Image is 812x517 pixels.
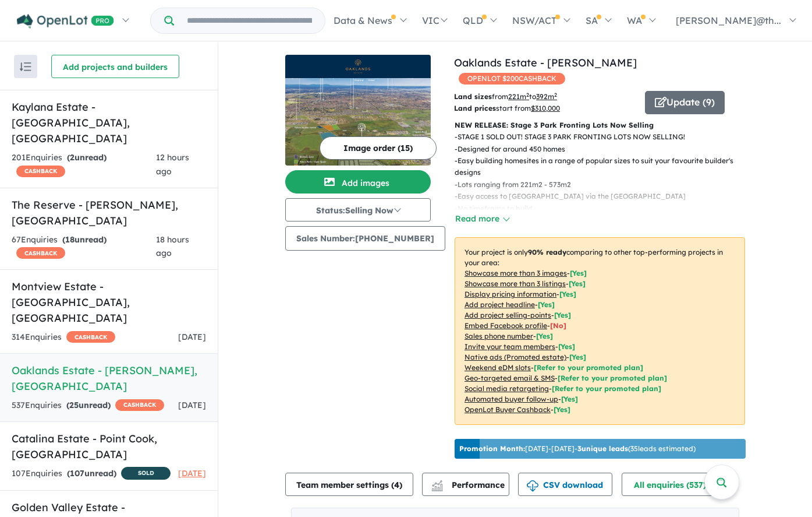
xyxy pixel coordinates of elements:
u: Automated buyer follow-up [464,395,558,403]
span: [Yes] [561,395,578,403]
span: [Yes] [554,405,570,414]
h5: Kaylana Estate - [GEOGRAPHIC_DATA] , [GEOGRAPHIC_DATA] [12,99,206,146]
div: 67 Enquir ies [12,233,156,261]
div: 537 Enquir ies [12,399,164,413]
span: 2 [70,152,75,163]
span: [ No ] [550,321,566,330]
span: [Refer to your promoted plan] [534,363,643,372]
u: 221 m [508,92,529,101]
sup: 2 [554,92,557,98]
button: Status:Selling Now [285,198,431,221]
span: [ Yes ] [554,311,571,319]
u: Weekend eDM slots [464,363,531,372]
span: [PERSON_NAME]@th... [676,15,781,26]
span: OPENLOT $ 200 CASHBACK [459,73,565,85]
b: Promotion Month: [459,444,525,453]
p: from [454,91,636,103]
span: CASHBACK [66,331,115,343]
span: [Yes] [569,353,586,361]
span: Performance [433,480,505,490]
u: 392 m [536,92,557,101]
span: [Refer to your promoted plan] [552,384,661,393]
div: 314 Enquir ies [12,330,115,344]
input: Try estate name, suburb, builder or developer [176,8,322,33]
span: CASHBACK [16,247,65,259]
u: Showcase more than 3 images [464,269,567,277]
span: 18 hours ago [156,234,189,259]
img: sort.svg [20,62,31,71]
a: Oaklands Estate - [PERSON_NAME] [454,56,637,69]
u: Add project headline [464,300,535,309]
p: - No timeframe to build [455,203,754,214]
button: Performance [422,473,509,496]
u: $ 310,000 [531,104,560,112]
button: Sales Number:[PHONE_NUMBER] [285,226,445,251]
p: - STAGE 1 SOLD OUT! STAGE 3 PARK FRONTING LOTS NOW SELLING! [455,131,754,143]
div: 201 Enquir ies [12,151,156,179]
u: Embed Facebook profile [464,321,547,330]
span: CASHBACK [115,399,164,411]
span: SOLD [121,467,171,480]
strong: ( unread) [67,152,107,163]
img: Oaklands Estate - Bonnie Brook Logo [290,59,426,73]
a: Oaklands Estate - Bonnie Brook LogoOaklands Estate - Bonnie Brook [285,55,431,166]
span: [ Yes ] [536,332,553,340]
strong: ( unread) [62,234,107,245]
span: [DATE] [178,400,206,410]
span: [ Yes ] [559,290,576,298]
span: [ Yes ] [570,269,587,277]
button: Update (9) [645,91,725,114]
button: CSV download [518,473,612,496]
b: 90 % ready [528,248,566,256]
u: Sales phone number [464,332,533,340]
b: Land sizes [454,92,492,101]
span: [DATE] [178,468,206,479]
b: 3 unique leads [577,444,628,453]
img: Openlot PRO Logo White [17,14,114,29]
h5: The Reserve - [PERSON_NAME] , [GEOGRAPHIC_DATA] [12,197,206,228]
img: download icon [527,480,538,492]
img: line-chart.svg [432,480,442,487]
p: NEW RELEASE: Stage 3 Park Fronting Lots Now Selling [455,119,745,131]
strong: ( unread) [66,400,111,410]
p: [DATE] - [DATE] - ( 35 leads estimated) [459,444,696,454]
h5: Montview Estate - [GEOGRAPHIC_DATA] , [GEOGRAPHIC_DATA] [12,279,206,326]
div: 107 Enquir ies [12,467,171,481]
u: Invite your team members [464,342,555,351]
img: bar-chart.svg [431,484,443,491]
strong: ( unread) [67,468,116,479]
b: Land prices [454,104,496,112]
p: - Easy access to [GEOGRAPHIC_DATA] via the [GEOGRAPHIC_DATA] [455,191,754,202]
span: [ Yes ] [569,279,586,288]
span: [ Yes ] [538,300,555,309]
img: Oaklands Estate - Bonnie Brook [285,78,431,166]
button: Image order (15) [320,136,437,160]
span: [DATE] [178,332,206,342]
button: Add projects and builders [51,55,179,78]
p: - Easy building homesites in a range of popular sizes to suit your favourite builder's designs [455,155,754,179]
span: CASHBACK [16,166,65,177]
h5: Oaklands Estate - [PERSON_NAME] , [GEOGRAPHIC_DATA] [12,363,206,394]
p: - Designed for around 450 homes [455,143,754,155]
button: All enquiries (537) [622,473,727,496]
u: Native ads (Promoted estate) [464,353,566,361]
span: [ Yes ] [558,342,575,351]
button: Team member settings (4) [285,473,413,496]
sup: 2 [526,92,529,98]
u: OpenLot Buyer Cashback [464,405,551,414]
u: Social media retargeting [464,384,549,393]
span: 12 hours ago [156,152,189,177]
p: Your project is only comparing to other top-performing projects in your area: - - - - - - - - - -... [455,237,745,425]
p: - Lots ranging from 221m2 - 573m2 [455,179,754,191]
u: Add project selling-points [464,311,551,319]
p: start from [454,103,636,114]
span: 25 [69,400,79,410]
span: 4 [394,480,399,490]
button: Read more [455,212,509,226]
span: 18 [65,234,75,245]
span: [Refer to your promoted plan] [558,374,667,382]
span: 107 [70,468,84,479]
h5: Catalina Estate - Point Cook , [GEOGRAPHIC_DATA] [12,431,206,462]
button: Add images [285,170,431,194]
u: Geo-targeted email & SMS [464,374,555,382]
